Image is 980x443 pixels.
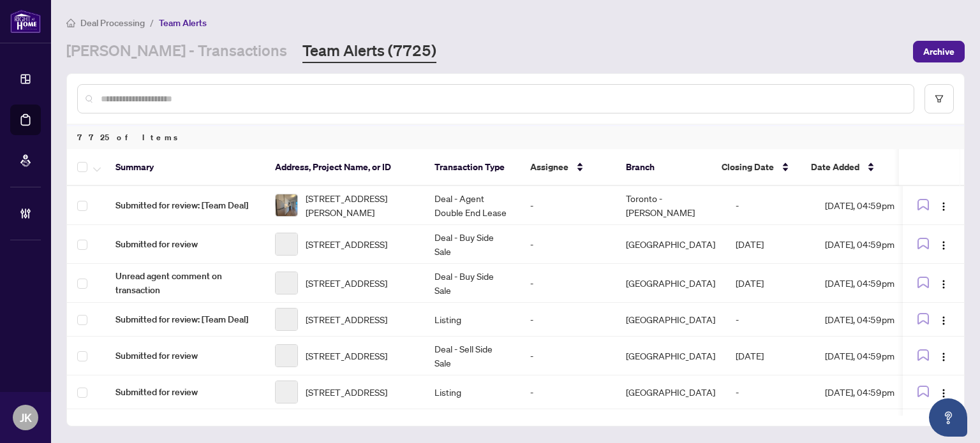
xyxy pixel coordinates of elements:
[530,160,568,174] span: Assignee
[811,160,859,174] span: Date Added
[933,273,954,293] button: Logo
[159,17,207,29] span: Team Alerts
[616,225,725,264] td: [GEOGRAPHIC_DATA]
[725,337,815,375] td: [DATE]
[616,186,725,225] td: Toronto - [PERSON_NAME]
[10,10,41,33] img: logo
[616,375,725,409] td: [GEOGRAPHIC_DATA]
[933,345,954,366] button: Logo
[933,382,954,402] button: Logo
[933,309,954,330] button: Logo
[939,388,949,398] img: Logo
[939,201,949,212] img: Logo
[939,279,949,289] img: Logo
[424,149,520,186] th: Transaction Type
[939,240,949,251] img: Logo
[265,149,424,186] th: Address, Project Name, or ID
[520,337,616,375] td: -
[939,316,949,326] img: Logo
[105,149,265,186] th: Summary
[20,409,32,426] span: JK
[520,303,616,337] td: -
[66,18,75,27] span: home
[424,337,520,375] td: Deal - Sell Side Sale
[933,195,954,215] button: Logo
[923,41,954,62] span: Archive
[801,149,916,186] th: Date Added
[722,160,774,174] span: Closing Date
[725,375,815,409] td: -
[306,237,387,251] span: [STREET_ADDRESS]
[115,237,255,251] span: Submitted for review
[115,312,255,326] span: Submitted for review: [Team Deal]
[306,349,387,363] span: [STREET_ADDRESS]
[424,303,520,337] td: Listing
[520,375,616,409] td: -
[815,264,930,303] td: [DATE], 04:59pm
[306,276,387,290] span: [STREET_ADDRESS]
[424,264,520,303] td: Deal - Buy Side Sale
[616,303,725,337] td: [GEOGRAPHIC_DATA]
[302,40,436,63] a: Team Alerts (7725)
[725,264,815,303] td: [DATE]
[424,186,520,225] td: Deal - Agent Double End Lease
[520,149,616,186] th: Assignee
[616,337,725,375] td: [GEOGRAPHIC_DATA]
[520,264,616,303] td: -
[306,191,414,219] span: [STREET_ADDRESS][PERSON_NAME]
[115,385,255,399] span: Submitted for review
[115,349,255,363] span: Submitted for review
[933,234,954,254] button: Logo
[939,352,949,362] img: Logo
[815,303,930,337] td: [DATE], 04:59pm
[711,149,801,186] th: Closing Date
[815,337,930,375] td: [DATE], 04:59pm
[520,186,616,225] td: -
[520,225,616,264] td: -
[424,225,520,264] td: Deal - Buy Side Sale
[150,15,154,30] li: /
[80,17,145,29] span: Deal Processing
[815,375,930,409] td: [DATE], 04:59pm
[115,198,255,212] span: Submitted for review: [Team Deal]
[66,40,287,63] a: [PERSON_NAME] - Transactions
[306,385,387,399] span: [STREET_ADDRESS]
[725,225,815,264] td: [DATE]
[815,186,930,225] td: [DATE], 04:59pm
[616,149,711,186] th: Branch
[67,125,964,149] div: 7725 of Items
[424,375,520,409] td: Listing
[725,186,815,225] td: -
[815,225,930,264] td: [DATE], 04:59pm
[276,194,297,216] img: thumbnail-img
[306,312,387,326] span: [STREET_ADDRESS]
[725,303,815,337] td: -
[616,264,725,303] td: [GEOGRAPHIC_DATA]
[929,398,967,437] button: Open asap
[924,84,954,113] button: filter
[913,41,965,62] button: Archive
[935,94,944,103] span: filter
[115,269,255,297] span: Unread agent comment on transaction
